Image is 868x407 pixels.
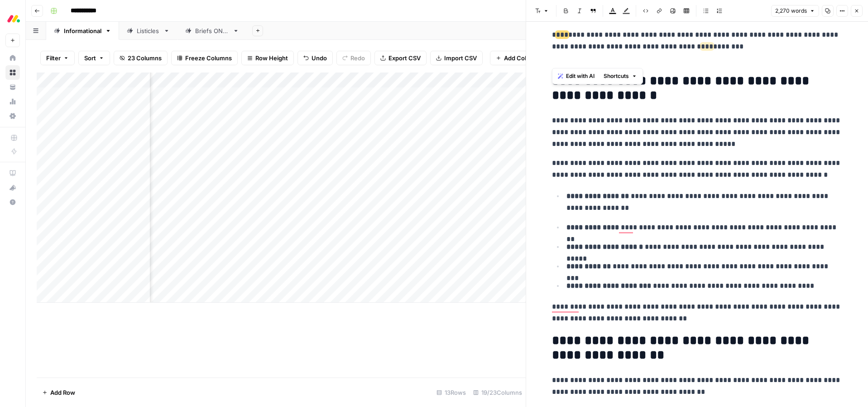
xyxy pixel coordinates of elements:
[433,385,470,400] div: 13 Rows
[46,22,119,40] a: Informational
[5,10,22,27] img: Monday.com Logo
[5,94,20,109] a: Usage
[504,53,539,63] span: Add Column
[374,51,427,65] button: Export CSV
[78,51,110,65] button: Sort
[119,22,177,40] a: Listicles
[350,53,365,63] span: Redo
[185,53,232,63] span: Freeze Columns
[771,5,819,17] button: 2,270 words
[312,53,327,63] span: Undo
[604,72,629,80] span: Shortcuts
[600,70,641,82] button: Shortcuts
[775,7,807,15] span: 2,270 words
[195,26,229,35] div: Briefs ONLY
[5,180,20,195] button: What's new?
[255,53,288,63] span: Row Height
[5,51,20,65] a: Home
[470,385,526,400] div: 19/23 Columns
[490,51,545,65] button: Add Column
[128,53,162,63] span: 23 Columns
[171,51,238,65] button: Freeze Columns
[50,388,75,397] span: Add Row
[5,195,20,209] button: Help + Support
[40,51,75,65] button: Filter
[37,385,81,400] button: Add Row
[84,53,96,63] span: Sort
[6,181,19,194] div: What's new?
[177,22,247,40] a: Briefs ONLY
[5,7,20,30] button: Workspace: Monday.com
[297,51,333,65] button: Undo
[336,51,371,65] button: Redo
[46,53,61,63] span: Filter
[566,72,595,80] span: Edit with AI
[5,109,20,123] a: Settings
[444,53,477,63] span: Import CSV
[5,65,20,80] a: Browse
[388,53,421,63] span: Export CSV
[5,80,20,94] a: Your Data
[5,166,20,180] a: AirOps Academy
[554,70,598,82] button: Edit with AI
[64,26,101,35] div: Informational
[241,51,294,65] button: Row Height
[114,51,168,65] button: 23 Columns
[137,26,160,35] div: Listicles
[430,51,483,65] button: Import CSV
